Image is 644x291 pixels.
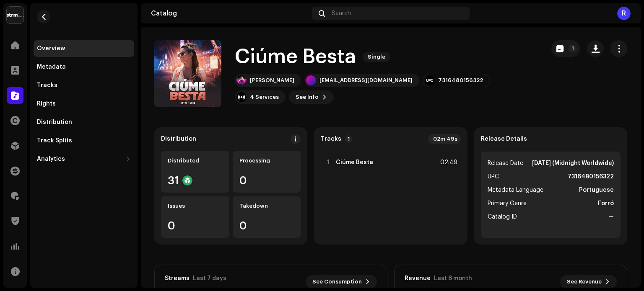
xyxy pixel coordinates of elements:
[34,132,134,149] re-m-nav-item: Track Splits
[250,94,279,100] div: 4 Services
[608,212,614,222] strong: —
[289,90,334,104] button: See Info
[161,136,196,142] div: Distribution
[296,89,319,106] span: See Info
[37,156,65,162] div: Analytics
[568,172,614,182] strong: 7316480156322
[428,134,461,144] div: 02m 49s
[37,100,56,107] div: Rights
[405,275,431,282] div: Revenue
[532,158,614,168] strong: [DATE] (Midnight Worldwide)
[363,52,390,62] span: Single
[560,275,617,288] button: See Revenue
[37,137,72,144] div: Track Splits
[551,40,580,57] button: 1
[321,136,341,142] strong: Tracks
[34,151,134,167] re-m-nav-dropdown: Analytics
[488,185,543,195] span: Metadata Language
[34,40,134,57] re-m-nav-item: Overview
[34,77,134,94] re-m-nav-item: Tracks
[617,7,631,20] div: R
[434,275,472,282] div: Last 6 month
[37,64,66,70] div: Metadata
[37,119,72,126] div: Distribution
[336,159,373,166] strong: Ciúme Besta
[168,203,223,209] div: Issues
[488,158,523,168] span: Release Date
[151,10,309,17] div: Catalog
[319,77,413,84] div: [EMAIL_ADDRESS][DOMAIN_NAME]
[332,10,351,17] span: Search
[239,203,294,209] div: Takedown
[37,82,57,89] div: Tracks
[168,157,223,164] div: Distributed
[250,77,294,84] div: [PERSON_NAME]
[598,198,614,209] strong: Forró
[438,77,483,84] div: 7316480156322
[567,273,602,290] span: See Revenue
[439,157,457,167] div: 02:49
[488,198,527,209] span: Primary Genre
[34,59,134,75] re-m-nav-item: Metadata
[488,212,517,222] span: Catalog ID
[488,172,499,182] span: UPC
[34,95,134,112] re-m-nav-item: Rights
[481,136,527,142] strong: Release Details
[345,135,352,143] p-badge: 1
[239,157,294,164] div: Processing
[569,44,577,53] p-badge: 1
[165,275,190,282] div: Streams
[7,7,23,23] img: 408b884b-546b-4518-8448-1008f9c76b02
[312,273,362,290] span: See Consumption
[37,45,65,52] div: Overview
[579,185,614,195] strong: Portuguese
[236,75,247,85] img: a326e935-ff8f-4a5a-a896-44ec640f456f
[193,275,226,282] div: Last 7 days
[235,44,356,70] h1: Ciúme Besta
[306,275,377,288] button: See Consumption
[34,114,134,131] re-m-nav-item: Distribution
